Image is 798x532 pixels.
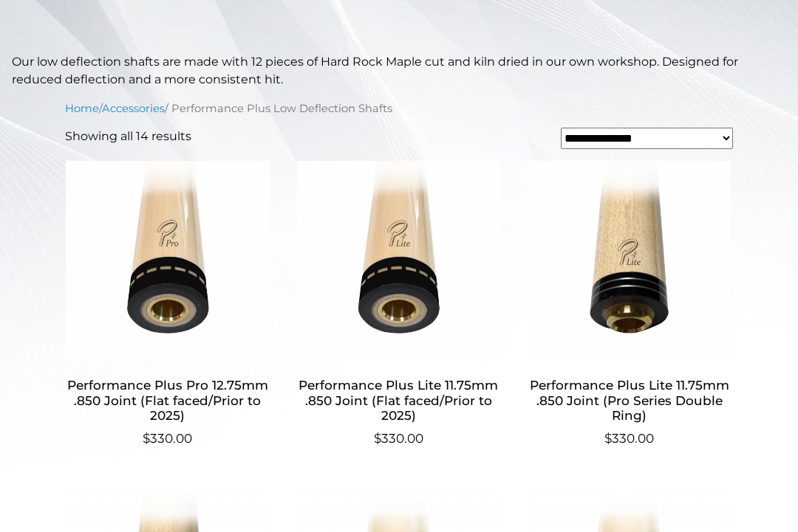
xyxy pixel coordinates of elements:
img: Performance Plus Lite 11.75mm .850 Joint (Pro Series Double Ring) [527,161,732,360]
bdi: 330.00 [374,431,423,446]
nav: Breadcrumb [65,100,733,117]
img: Performance Plus Pro 12.75mm .850 Joint (Flat faced/Prior to 2025) [65,161,270,360]
h2: Performance Plus Lite 11.75mm .850 Joint (Flat faced/Prior to 2025) [296,372,501,429]
bdi: 330.00 [604,431,654,446]
p: Showing all 14 results [65,128,191,145]
h2: Performance Plus Pro 12.75mm .850 Joint (Flat faced/Prior to 2025) [65,372,270,429]
img: Performance Plus Lite 11.75mm .850 Joint (Flat faced/Prior to 2025) [296,161,501,360]
span: $ [374,431,381,446]
h2: Performance Plus Lite 11.75mm .850 Joint (Pro Series Double Ring) [527,372,732,429]
span: $ [143,431,150,446]
a: Performance Plus Lite 11.75mm .850 Joint (Flat faced/Prior to 2025) $330.00 [296,161,501,449]
bdi: 330.00 [143,431,192,446]
select: Shop order [561,128,733,149]
a: Accessories [102,102,165,115]
a: Performance Plus Lite 11.75mm .850 Joint (Pro Series Double Ring) $330.00 [527,161,732,449]
span: $ [604,431,612,446]
p: Our low deflection shafts are made with 12 pieces of Hard Rock Maple cut and kiln dried in our ow... [12,53,786,89]
a: Home [65,102,99,115]
a: Performance Plus Pro 12.75mm .850 Joint (Flat faced/Prior to 2025) $330.00 [65,161,270,449]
